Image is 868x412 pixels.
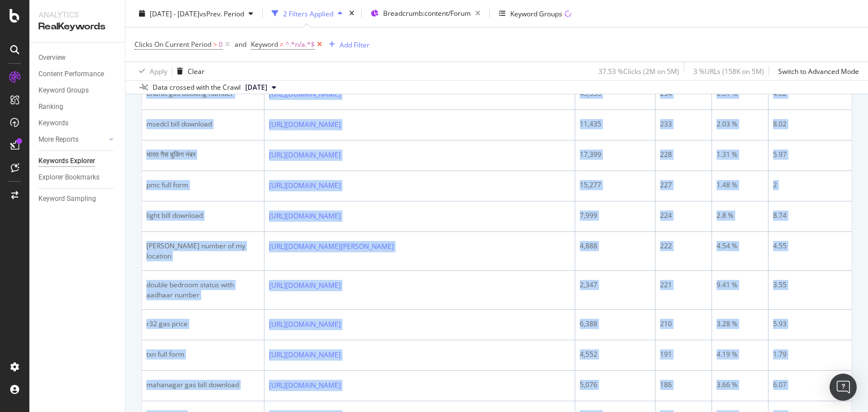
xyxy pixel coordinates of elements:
[134,40,211,49] span: Clicks On Current Period
[241,81,281,94] button: [DATE]
[267,5,347,23] button: 2 Filters Applied
[269,241,394,252] a: [URL][DOMAIN_NAME][PERSON_NAME]
[660,280,707,290] div: 221
[38,52,66,64] div: Overview
[280,40,284,49] span: ≠
[38,85,117,97] a: Keyword Groups
[773,150,847,160] div: 5.97
[134,62,167,80] button: Apply
[219,37,223,52] span: 0
[269,349,341,361] a: [URL][DOMAIN_NAME]
[773,211,847,221] div: 8.74
[172,62,205,80] button: Clear
[660,119,707,129] div: 233
[269,180,341,191] a: [URL][DOMAIN_NAME]
[660,150,707,160] div: 228
[580,180,650,190] div: 15,277
[146,241,259,261] div: [PERSON_NAME] number of my location
[38,20,116,33] div: RealKeywords
[38,101,117,113] a: Ranking
[146,211,259,221] div: light bill download
[269,119,341,130] a: [URL][DOMAIN_NAME]
[580,349,650,360] div: 4,552
[146,150,259,160] div: भारत गैस बुकिंग नंबर
[146,349,259,360] div: txn full form
[269,211,341,222] a: [URL][DOMAIN_NAME]
[580,211,650,221] div: 7,999
[773,119,847,129] div: 8.02
[38,193,117,205] a: Keyword Sampling
[717,380,763,390] div: 3.66 %
[580,280,650,290] div: 2,347
[510,8,562,18] div: Keyword Groups
[693,66,764,76] div: 3 % URLs ( 158K on 5M )
[38,52,117,64] a: Overview
[38,85,89,97] div: Keyword Groups
[153,82,241,93] div: Data crossed with the Crawl
[213,40,217,49] span: >
[598,66,679,76] div: 37.53 % Clicks ( 2M on 5M )
[146,180,259,190] div: pmc full form
[269,319,341,330] a: [URL][DOMAIN_NAME]
[251,40,278,49] span: Keyword
[660,241,707,251] div: 222
[773,180,847,190] div: 2
[235,39,246,50] button: and
[38,155,117,167] a: Keywords Explorer
[38,172,99,183] div: Explorer Bookmarks
[269,89,341,100] a: [URL][DOMAIN_NAME]
[269,150,341,161] a: [URL][DOMAIN_NAME]
[383,8,471,18] span: Breadcrumb: content/Forum
[830,374,857,401] div: Open Intercom Messenger
[717,180,763,190] div: 1.48 %
[269,280,341,291] a: [URL][DOMAIN_NAME]
[660,319,707,329] div: 210
[717,119,763,129] div: 2.03 %
[38,68,117,80] a: Content Performance
[773,349,847,360] div: 1.79
[774,62,859,80] button: Switch to Advanced Mode
[324,38,370,51] button: Add Filter
[717,349,763,360] div: 4.19 %
[660,211,707,221] div: 224
[580,241,650,251] div: 4,888
[38,193,96,205] div: Keyword Sampling
[38,9,116,20] div: Analytics
[150,66,167,76] div: Apply
[660,349,707,360] div: 191
[580,150,650,160] div: 17,399
[38,134,79,146] div: More Reports
[150,8,199,18] span: [DATE] - [DATE]
[38,172,117,183] a: Explorer Bookmarks
[773,280,847,290] div: 3.55
[38,155,95,167] div: Keywords Explorer
[38,68,104,80] div: Content Performance
[580,119,650,129] div: 11,435
[134,5,258,23] button: [DATE] - [DATE]vsPrev. Period
[717,150,763,160] div: 1.31 %
[717,280,763,290] div: 9.41 %
[773,319,847,329] div: 5.93
[340,40,370,49] div: Add Filter
[660,180,707,190] div: 227
[38,117,68,129] div: Keywords
[347,8,357,19] div: times
[199,8,244,18] span: vs Prev. Period
[283,8,333,18] div: 2 Filters Applied
[580,380,650,390] div: 5,076
[269,380,341,391] a: [URL][DOMAIN_NAME]
[146,319,259,329] div: r32 gas price
[717,211,763,221] div: 2.8 %
[773,380,847,390] div: 6.07
[235,40,246,49] div: and
[773,241,847,251] div: 4.55
[245,82,267,93] span: 2025 Aug. 4th
[38,101,63,113] div: Ranking
[38,134,106,146] a: More Reports
[580,319,650,329] div: 6,388
[146,280,259,300] div: double bedroom status with aadhaar number
[366,5,485,23] button: Breadcrumb:content/Forum
[717,241,763,251] div: 4.54 %
[188,66,205,76] div: Clear
[494,5,576,23] button: Keyword Groups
